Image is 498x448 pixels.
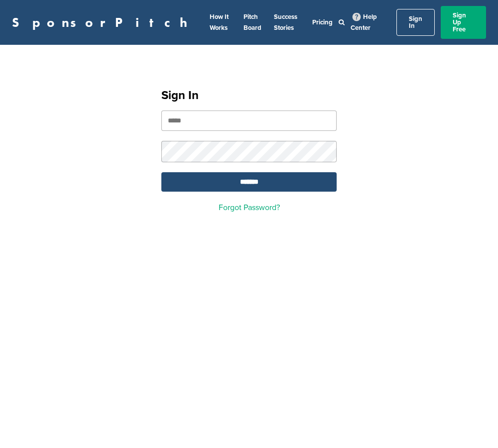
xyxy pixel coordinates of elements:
a: Success Stories [274,13,297,32]
a: Sign In [396,9,435,36]
a: How It Works [210,13,229,32]
a: Help Center [351,11,377,34]
a: Pitch Board [244,13,261,32]
a: Pricing [312,18,333,26]
a: Forgot Password? [219,203,280,213]
h1: Sign In [161,87,337,105]
a: SponsorPitch [12,16,194,29]
a: Sign Up Free [441,6,486,39]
